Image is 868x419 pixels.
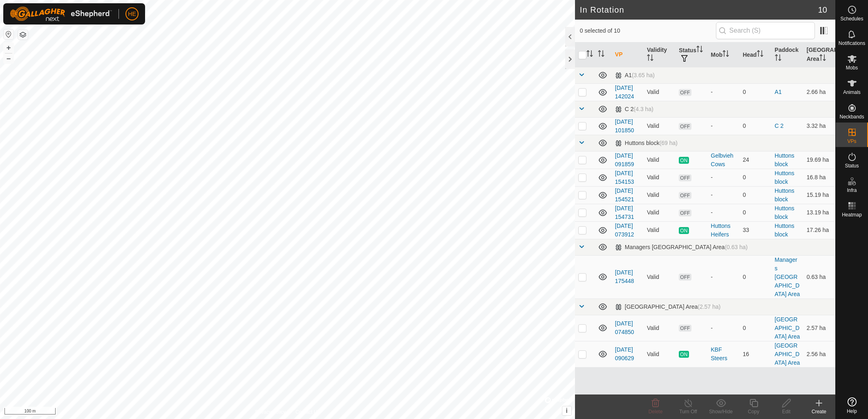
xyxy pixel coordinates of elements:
span: (4.3 ha) [634,106,653,112]
a: C 2 [775,123,784,129]
span: Animals [843,90,861,95]
span: Delete [649,409,663,415]
span: OFF [679,174,691,181]
span: (69 ha) [660,140,678,146]
a: [DATE] 175448 [615,269,634,284]
th: Status [676,42,707,67]
td: Valid [644,341,676,367]
td: Valid [644,221,676,239]
td: Valid [644,255,676,299]
th: VP [612,42,644,67]
a: [DATE] 090629 [615,346,634,361]
span: Neckbands [839,114,864,119]
div: - [711,208,736,217]
div: KBF Steers [711,345,736,363]
th: Mob [707,42,739,67]
div: - [711,273,736,281]
span: OFF [679,89,691,96]
p-sorticon: Activate to sort [819,56,826,62]
a: Help [836,394,868,417]
td: 16.8 ha [803,169,835,186]
p-sorticon: Activate to sort [775,56,781,62]
td: 0 [739,83,771,101]
div: Managers [GEOGRAPHIC_DATA] Area [615,244,748,251]
td: Valid [644,151,676,169]
p-sorticon: Activate to sort [647,56,653,62]
div: Gelbvieh Cows [711,152,736,169]
div: - [711,88,736,96]
a: [DATE] 074850 [615,320,634,335]
span: VPs [847,139,856,144]
span: Mobs [846,65,858,70]
div: Create [803,408,835,415]
a: Contact Us [295,408,320,416]
button: – [4,53,13,63]
td: 0 [739,117,771,135]
td: 33 [739,221,771,239]
div: - [711,324,736,332]
a: Huttons block [775,187,794,203]
a: [DATE] 142024 [615,85,634,100]
td: Valid [644,204,676,221]
div: - [711,122,736,130]
td: 13.19 ha [803,204,835,221]
th: Head [739,42,771,67]
h2: In Rotation [580,5,818,15]
div: Copy [737,408,770,415]
td: 24 [739,151,771,169]
a: [GEOGRAPHIC_DATA] Area [775,342,800,366]
td: Valid [644,169,676,186]
td: 19.69 ha [803,151,835,169]
a: [DATE] 154731 [615,205,634,220]
a: Huttons block [775,170,794,185]
td: 2.66 ha [803,83,835,101]
td: 3.32 ha [803,117,835,135]
td: 16 [739,341,771,367]
td: 0 [739,255,771,299]
div: A1 [615,72,655,79]
span: Notifications [839,41,865,46]
p-sorticon: Activate to sort [598,51,604,58]
td: 17.26 ha [803,221,835,239]
td: 15.19 ha [803,186,835,204]
div: Huttons block [615,140,678,147]
span: (3.65 ha) [632,72,655,78]
th: Paddock [772,42,803,67]
td: 0 [739,315,771,341]
td: 0.63 ha [803,255,835,299]
p-sorticon: Activate to sort [723,51,729,58]
a: [DATE] 073912 [615,223,634,238]
span: HE [128,10,136,18]
span: (0.63 ha) [725,244,747,250]
td: 0 [739,169,771,186]
a: [DATE] 154153 [615,170,634,185]
span: Heatmap [842,212,862,217]
span: OFF [679,192,691,199]
td: Valid [644,186,676,204]
p-sorticon: Activate to sort [696,47,703,53]
img: Gallagher Logo [10,7,112,21]
span: 10 [818,4,827,16]
div: Huttons Heifers [711,222,736,239]
span: OFF [679,325,691,332]
div: [GEOGRAPHIC_DATA] Area [615,303,720,310]
a: [GEOGRAPHIC_DATA] Area [775,316,800,340]
td: Valid [644,117,676,135]
span: ON [679,351,689,358]
div: Show/Hide [705,408,737,415]
div: C 2 [615,106,653,113]
div: Turn Off [672,408,705,415]
button: Reset Map [4,29,13,39]
span: OFF [679,209,691,216]
span: i [566,407,568,414]
p-sorticon: Activate to sort [586,51,593,58]
button: + [4,43,13,53]
td: Valid [644,83,676,101]
span: Help [847,409,857,414]
a: A1 [775,89,782,95]
td: 2.56 ha [803,341,835,367]
a: Huttons block [775,205,794,220]
span: (2.57 ha) [698,303,720,310]
span: ON [679,227,689,234]
th: [GEOGRAPHIC_DATA] Area [803,42,835,67]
